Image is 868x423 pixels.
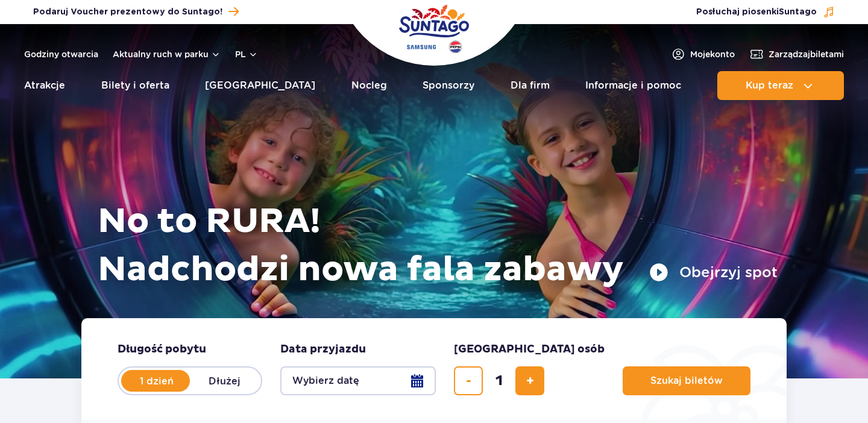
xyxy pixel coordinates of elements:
[24,48,98,60] a: Godziny otwarcia
[717,71,844,100] button: Kup teraz
[24,71,65,100] a: Atrakcje
[33,6,222,18] span: Podaruj Voucher prezentowy do Suntago!
[122,368,191,393] label: 1 dzień
[454,342,605,357] span: [GEOGRAPHIC_DATA] osób
[769,48,844,60] span: Zarządzaj biletami
[779,8,817,16] span: Suntago
[190,368,259,393] label: Dłużej
[423,71,474,100] a: Sponsorzy
[235,48,258,60] button: pl
[623,366,750,395] button: Szukaj biletów
[650,375,723,386] span: Szukaj biletów
[101,71,169,100] a: Bilety i oferta
[280,366,436,395] button: Wybierz datę
[515,366,544,395] button: dodaj bilet
[485,366,514,395] input: liczba biletów
[33,4,239,20] a: Podaruj Voucher prezentowy do Suntago!
[649,263,778,282] button: Obejrzyj spot
[511,71,550,100] a: Dla firm
[671,47,735,61] a: Mojekonto
[280,342,366,357] span: Data przyjazdu
[81,318,787,419] form: Planowanie wizyty w Park of Poland
[454,366,483,395] button: usuń bilet
[351,71,387,100] a: Nocleg
[746,80,793,91] span: Kup teraz
[118,342,206,357] span: Długość pobytu
[98,198,778,294] h1: No to RURA! Nadchodzi nowa fala zabawy
[696,6,817,18] span: Posłuchaj piosenki
[113,49,221,59] button: Aktualny ruch w parku
[696,6,835,18] button: Posłuchaj piosenkiSuntago
[585,71,681,100] a: Informacje i pomoc
[690,48,735,60] span: Moje konto
[749,47,844,61] a: Zarządzajbiletami
[205,71,315,100] a: [GEOGRAPHIC_DATA]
